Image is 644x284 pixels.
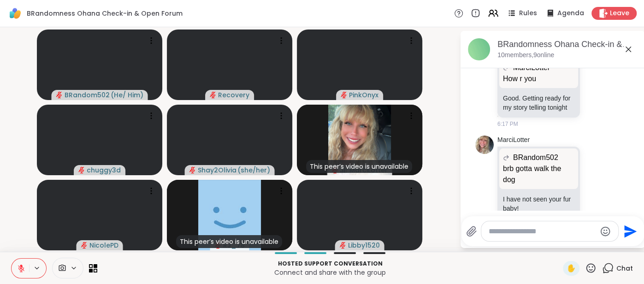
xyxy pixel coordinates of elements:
[103,268,557,277] p: Connect and share with the group
[65,90,110,100] span: BRandom502
[306,160,412,173] div: This peer’s video is unavailable
[557,9,584,18] span: Agenda
[189,167,196,173] span: audio-muted
[27,9,183,18] span: BRandomness Ohana Check-in & Open Forum
[87,166,121,175] span: chuggy3d
[519,9,537,18] span: Rules
[349,90,378,100] span: PinkOnyx
[237,166,270,175] span: ( she/her )
[567,263,576,274] span: ✋
[210,92,216,98] span: audio-muted
[616,264,633,273] span: Chat
[497,136,530,145] a: MarciLotter
[475,136,494,154] img: https://sharewell-space-live.sfo3.digitaloceanspaces.com/user-generated/7a3b2c34-6725-4fc7-97ef-c...
[468,38,490,60] img: BRandomness Ohana Check-in & Open Forum, Sep 07
[81,242,88,248] span: audio-muted
[503,195,574,213] p: I have not seen your fur baby!
[497,39,638,50] div: BRandomness Ohana Check-in & Open Forum, [DATE]
[348,241,380,250] span: Libby1520
[341,92,347,98] span: audio-muted
[198,166,236,175] span: Shay2Olivia
[218,90,249,100] span: Recovery
[103,260,557,268] p: Hosted support conversation
[56,92,63,98] span: audio-muted
[503,163,574,185] p: brb gotta walk the dog
[503,73,574,84] p: How r you
[513,62,550,73] span: MarciLotter
[176,235,282,248] div: This peer’s video is unavailable
[111,90,143,100] span: ( He/ Him )
[497,120,518,128] span: 6:17 PM
[497,51,554,60] p: 10 members, 9 online
[7,6,23,21] img: ShareWell Logomark
[503,94,574,112] p: Good. Getting ready for my story telling tonight
[513,152,558,163] span: BRandom502
[610,9,629,18] span: Leave
[89,241,118,250] span: NicolePD
[619,221,639,242] button: Send
[328,105,391,175] img: MarciLotter
[340,242,346,248] span: audio-muted
[198,180,261,250] img: RJ_78
[600,226,611,237] button: Emoji picker
[489,227,596,236] textarea: Type your message
[78,167,85,173] span: audio-muted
